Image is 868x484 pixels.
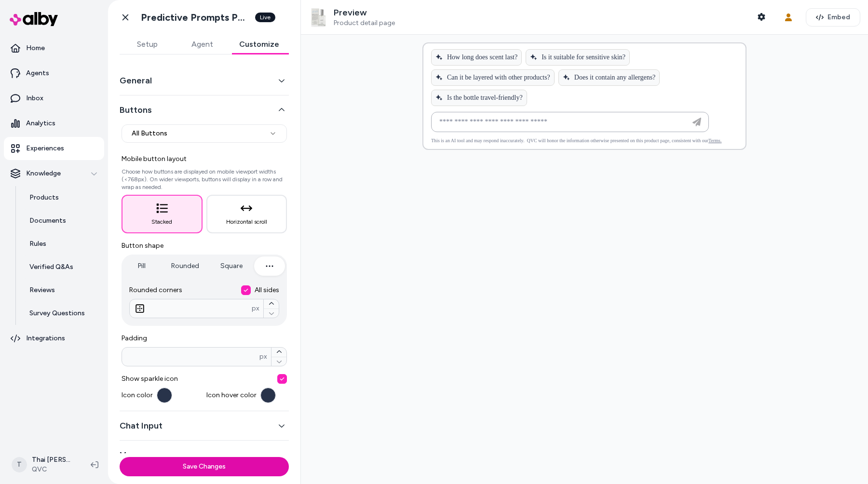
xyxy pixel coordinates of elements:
button: Pill [123,256,160,276]
a: Home [4,37,104,60]
p: Rules [29,239,46,249]
a: Experiences [4,137,104,160]
span: QVC [32,465,75,474]
span: Embed [827,13,850,22]
button: Messages [120,448,289,462]
a: Analytics [4,112,104,135]
p: Inbox [26,94,43,103]
button: Buttons [120,103,289,117]
button: All sides [241,285,251,295]
a: Agents [4,62,104,85]
p: Analytics [26,119,55,128]
span: T [12,457,27,472]
div: Live [255,13,275,22]
button: TThai [PERSON_NAME]QVC [6,449,83,480]
p: Home [26,43,45,53]
a: Integrations [4,327,104,350]
p: Agents [26,68,49,78]
button: Stacked [122,195,203,233]
span: Mobile button layout [122,154,287,164]
button: Embed [806,8,860,27]
p: Experiences [26,144,64,153]
a: Reviews [20,279,104,302]
p: Knowledge [26,169,61,178]
span: Icon hover color [206,390,257,400]
p: Reviews [29,285,55,295]
button: General [120,74,289,87]
a: Rules [20,232,104,255]
button: Chat Input [120,419,289,432]
p: Choose how buttons are displayed on mobile viewport widths (<768px). On wider viewports, buttons ... [122,168,287,191]
div: Buttons [120,124,289,403]
p: Integrations [26,334,65,343]
a: Inbox [4,87,104,110]
label: Rounded corners [129,285,279,295]
button: Knowledge [4,162,104,185]
span: px [252,304,259,313]
img: philosophy pure grace 2 oz. spray fragrance [309,8,328,27]
a: Products [20,186,104,209]
span: Show sparkle icon [122,374,287,384]
span: Button shape [122,241,287,251]
button: Setup [120,35,175,54]
button: All Buttons [122,124,287,143]
p: Preview [334,7,395,18]
button: Agent [175,35,230,54]
button: Horizontal scroll [206,195,287,233]
p: Verified Q&As [29,262,73,272]
a: Survey Questions [20,302,104,325]
span: px [259,352,267,362]
p: Documents [29,216,66,226]
span: All sides [255,285,279,295]
span: Product detail page [334,19,395,27]
button: Rounded [162,256,209,276]
button: Square [211,256,252,276]
p: Survey Questions [29,309,85,318]
a: Verified Q&As [20,255,104,279]
img: alby Logo [10,12,58,26]
span: Stacked [151,218,172,226]
p: Products [29,193,59,202]
label: Padding [122,334,287,343]
a: Documents [20,209,104,232]
button: Customize [230,35,289,54]
span: Horizontal scroll [226,218,267,226]
button: Save Changes [120,457,289,476]
span: Icon color [122,390,153,400]
h1: Predictive Prompts PDP [141,12,249,24]
p: Thai [PERSON_NAME] [32,455,75,465]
